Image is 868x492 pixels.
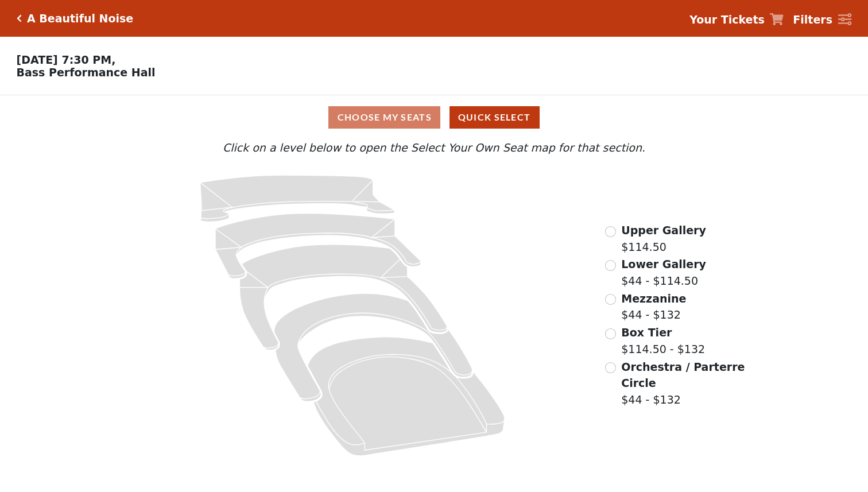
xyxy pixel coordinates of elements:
[27,12,133,25] h5: A Beautiful Noise
[215,214,421,279] path: Lower Gallery - Seats Available: 47
[621,290,686,323] label: $44 - $132
[17,14,22,22] a: Click here to go back to filters
[689,13,765,26] strong: Your Tickets
[449,106,540,129] button: Quick Select
[621,326,672,339] span: Box Tier
[308,337,505,456] path: Orchestra / Parterre Circle - Seats Available: 14
[793,13,832,26] strong: Filters
[621,258,706,270] span: Lower Gallery
[117,140,751,156] p: Click on a level below to open the Select Your Own Seat map for that section.
[621,361,745,390] span: Orchestra / Parterre Circle
[621,359,746,408] label: $44 - $132
[689,11,784,28] a: Your Tickets
[200,175,395,222] path: Upper Gallery - Seats Available: 279
[621,324,705,357] label: $114.50 - $132
[793,11,851,28] a: Filters
[621,222,706,255] label: $114.50
[621,256,706,289] label: $44 - $114.50
[621,224,706,237] span: Upper Gallery
[621,292,686,305] span: Mezzanine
